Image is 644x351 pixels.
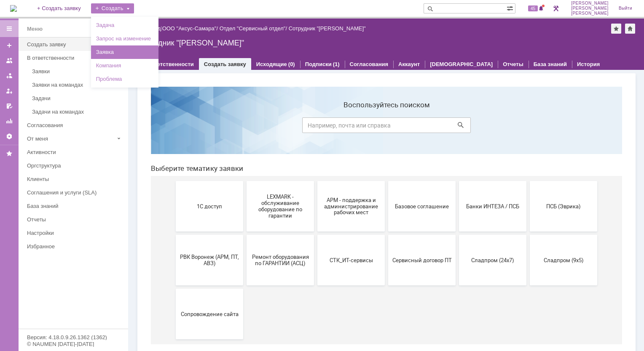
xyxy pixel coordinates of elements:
[315,155,382,205] button: Сладпром (24x7)
[534,61,567,67] a: База знаний
[571,11,609,16] span: [PERSON_NAME]
[388,177,451,183] span: Сладпром (9x5)
[247,177,309,183] span: Сервисный договор ПТ
[34,174,97,186] span: РВК Воронеж (АРМ, ПТ, АВЗ)
[32,155,99,205] button: РВК Воронеж (АРМ, ПТ, АВЗ)
[333,61,340,67] div: (1)
[317,177,380,183] span: Сладпром (24x7)
[204,61,246,67] a: Создать заявку
[162,25,217,32] a: ООО "Аксус-Самара"
[24,199,126,213] a: База знаний
[244,101,311,152] button: Базовое соглашение
[3,130,16,143] a: Настройки
[27,335,120,340] div: Версия: 4.18.0.9.26.1362 (1362)
[27,341,120,347] div: © NAUMEN [DATE]-[DATE]
[315,101,382,152] button: Банки ИНТЕЗА / ПСБ
[158,37,327,53] input: Например, почта или справка
[93,61,157,71] a: Компания
[27,216,123,223] div: Отчеты
[161,25,162,31] div: |
[507,4,515,12] span: Расширенный поиск
[551,3,561,13] a: Перейти в интерфейс администратора
[305,61,332,67] a: Подписки
[102,101,170,152] button: LEXMARK - обслуживание оборудование по гарантии
[386,101,453,152] button: ПСБ (Эврика)
[27,24,43,34] div: Меню
[27,122,123,128] div: Согласования
[91,3,134,13] div: Создать
[24,226,126,239] a: Настройки
[24,119,126,132] a: Согласования
[10,5,17,12] img: logo
[3,114,16,128] a: Отчеты
[288,61,295,67] div: (0)
[93,20,157,30] a: Задача
[32,209,99,259] button: Сопровождение сайта
[93,47,157,57] a: Заявка
[289,25,366,32] div: Сотрудник "[PERSON_NAME]"
[29,105,126,118] a: Задачи на командах
[3,54,16,67] a: Заявки на командах
[105,114,167,139] span: LEXMARK - обслуживание оборудование по гарантии
[10,5,17,12] a: Перейти на домашнюю страницу
[27,162,123,169] div: Оргструктура
[24,146,126,159] a: Активности
[34,123,97,129] span: 1С доступ
[7,84,478,93] header: Выберите тематику заявки
[29,92,126,105] a: Задачи
[350,61,389,67] a: Согласования
[162,25,220,32] div: /
[220,25,286,32] a: Отдел "Сервисный отдел"
[32,68,123,74] div: Заявки
[3,39,16,52] a: Создать заявку
[27,243,114,250] div: Избранное
[173,101,241,152] button: АРМ - поддержка и администрирование рабочих мест
[398,61,420,67] a: Аккаунт
[24,38,126,51] a: Создать заявку
[142,61,194,67] a: В ответственности
[93,34,157,44] a: Запрос на изменение
[105,174,167,186] span: Ремонт оборудования по ГАРАНТИИ (АСЦ)
[24,213,126,226] a: Отчеты
[34,231,97,237] span: Сопровождение сайта
[24,173,126,186] a: Клиенты
[32,82,123,88] div: Заявки на командах
[29,65,126,78] a: Заявки
[29,78,126,91] a: Заявки на командах
[388,123,451,129] span: ПСБ (Эврика)
[571,1,609,6] span: [PERSON_NAME]
[27,189,123,196] div: Соглашения и услуги (SLA)
[32,101,99,152] button: 1С доступ
[386,155,453,205] button: Сладпром (9x5)
[24,186,126,199] a: Соглашения и услуги (SLA)
[3,69,16,82] a: Заявки в моей ответственности
[317,123,380,129] span: Банки ИНТЕЗА / ПСБ
[3,99,16,113] a: Мои согласования
[32,95,123,101] div: Задачи
[247,123,309,129] span: Базовое соглашение
[102,155,170,205] button: Ремонт оборудования по ГАРАНТИИ (АСЦ)
[24,159,126,172] a: Оргструктура
[625,24,635,34] div: Сделать домашней страницей
[3,84,16,98] a: Мои заявки
[173,155,241,205] button: СТК_ИТ-сервисы
[571,6,609,11] span: [PERSON_NAME]
[577,61,600,67] a: История
[27,176,123,182] div: Клиенты
[244,155,311,205] button: Сервисный договор ПТ
[176,117,238,136] span: АРМ - поддержка и администрирование рабочих мест
[27,230,123,236] div: Настройки
[137,39,636,47] div: Сотрудник "[PERSON_NAME]"
[158,21,327,29] label: Воспользуйтесь поиском
[503,61,523,67] a: Отчеты
[27,203,123,209] div: База знаний
[176,177,238,183] span: СТК_ИТ-сервисы
[27,149,123,155] div: Активности
[32,109,123,115] div: Задачи на командах
[93,74,157,84] a: Проблема
[430,61,493,67] a: [DEMOGRAPHIC_DATA]
[27,136,114,142] div: От меня
[256,61,287,67] a: Исходящие
[220,25,289,32] div: /
[27,41,123,48] div: Создать заявку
